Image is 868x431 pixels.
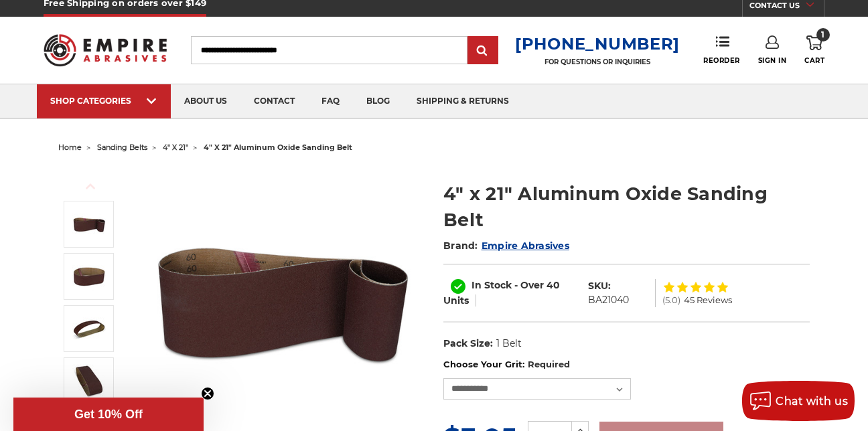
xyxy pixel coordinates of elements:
[804,35,824,65] a: 1 Cart
[58,143,82,152] a: home
[403,84,522,118] a: shipping & returns
[588,279,611,293] dt: SKU:
[514,279,544,291] span: - Over
[163,143,188,152] a: 4" x 21"
[72,207,106,241] img: 4" x 21" Aluminum Oxide Sanding Belt
[204,143,352,152] span: 4" x 21" aluminum oxide sanding belt
[804,56,824,65] span: Cart
[50,96,157,106] div: SHOP CATEGORIES
[469,37,496,64] input: Submit
[13,398,204,431] div: Get 10% OffClose teaser
[72,364,106,398] img: 4" x 21" Sanding Belt - AOX
[97,143,147,152] a: sanding belts
[758,56,787,65] span: Sign In
[472,279,512,291] span: In Stock
[496,337,522,351] dd: 1 Belt
[443,181,810,233] h1: 4" x 21" Aluminum Oxide Sanding Belt
[776,395,848,408] span: Chat with us
[515,34,680,54] a: [PHONE_NUMBER]
[74,172,106,201] button: Previous
[662,296,680,305] span: (5.0)
[588,293,629,307] dd: BA21040
[482,240,569,252] a: Empire Abrasives
[308,84,353,118] a: faq
[742,381,855,421] button: Chat with us
[74,408,143,421] span: Get 10% Off
[443,337,493,351] dt: Pack Size:
[703,56,740,65] span: Reorder
[547,279,560,291] span: 40
[72,260,106,293] img: 4" x 21" AOX Sanding Belt
[201,387,214,400] button: Close teaser
[528,359,570,369] small: Required
[684,296,732,305] span: 45 Reviews
[816,28,830,41] span: 1
[72,312,106,345] img: 4" x 21" Sanding Belt - Aluminum Oxide
[171,84,240,118] a: about us
[443,294,469,307] span: Units
[443,240,478,252] span: Brand:
[443,358,810,371] label: Choose Your Grit:
[353,84,403,118] a: blog
[240,84,308,118] a: contact
[44,26,167,74] img: Empire Abrasives
[703,35,740,64] a: Reorder
[515,58,680,66] p: FOR QUESTIONS OR INQUIRIES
